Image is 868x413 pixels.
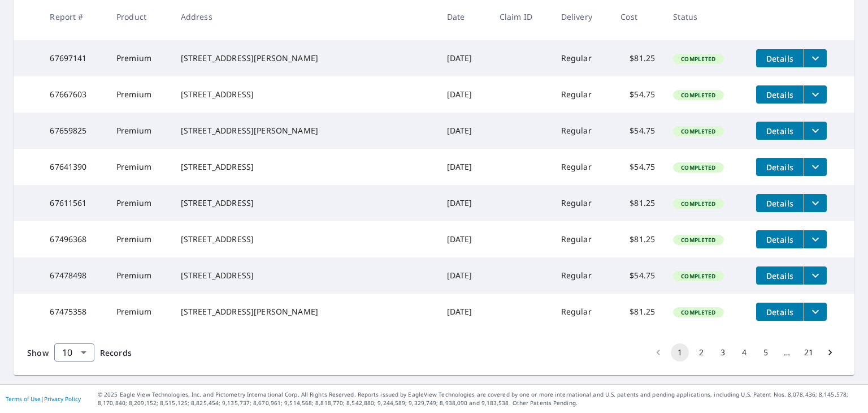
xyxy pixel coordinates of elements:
td: Regular [552,257,611,294]
td: 67475358 [41,294,107,330]
div: [STREET_ADDRESS] [181,161,429,173]
button: detailsBtn-67496368 [756,230,804,248]
span: Details [763,270,797,281]
td: $54.75 [611,257,664,294]
td: [DATE] [438,113,491,149]
td: Regular [552,185,611,221]
td: Regular [552,149,611,185]
td: Premium [107,185,172,221]
td: $54.75 [611,76,664,113]
div: [STREET_ADDRESS][PERSON_NAME] [181,125,429,136]
td: $54.75 [611,113,664,149]
span: Completed [674,127,722,135]
span: Details [763,126,797,136]
button: detailsBtn-67667603 [756,85,804,104]
td: $81.25 [611,221,664,257]
span: Details [763,53,797,64]
td: Premium [107,113,172,149]
td: [DATE] [438,221,491,257]
span: Completed [674,236,722,244]
button: detailsBtn-67478498 [756,266,804,285]
td: [DATE] [438,40,491,76]
td: 67496368 [41,221,107,257]
div: [STREET_ADDRESS] [181,197,429,209]
button: filesDropdownBtn-67641390 [804,158,827,176]
td: 67659825 [41,113,107,149]
span: Details [763,307,797,317]
button: detailsBtn-67697141 [756,49,804,67]
button: Go to page 4 [735,343,753,362]
span: Completed [674,200,722,208]
td: Premium [107,40,172,76]
a: Privacy Policy [44,395,81,403]
div: [STREET_ADDRESS][PERSON_NAME] [181,53,429,64]
span: Completed [674,308,722,316]
td: [DATE] [438,257,491,294]
td: $81.25 [611,40,664,76]
td: [DATE] [438,76,491,113]
button: Go to page 2 [692,343,710,362]
button: filesDropdownBtn-67659825 [804,122,827,140]
td: Regular [552,113,611,149]
a: Terms of Use [6,395,41,403]
td: 67667603 [41,76,107,113]
td: Regular [552,40,611,76]
span: Details [763,234,797,245]
td: 67697141 [41,40,107,76]
td: Premium [107,221,172,257]
span: Completed [674,91,722,99]
td: $54.75 [611,149,664,185]
button: Go to page 5 [757,343,775,362]
span: Completed [674,272,722,280]
td: Regular [552,76,611,113]
button: detailsBtn-67475358 [756,303,804,321]
td: Premium [107,149,172,185]
td: [DATE] [438,294,491,330]
button: page 1 [671,343,689,362]
td: [DATE] [438,185,491,221]
div: [STREET_ADDRESS] [181,270,429,281]
button: filesDropdownBtn-67611561 [804,194,827,212]
nav: pagination navigation [648,343,841,362]
td: 67641390 [41,149,107,185]
button: filesDropdownBtn-67697141 [804,49,827,67]
div: Show 10 records [54,343,94,362]
div: 10 [54,337,94,368]
div: [STREET_ADDRESS][PERSON_NAME] [181,306,429,317]
button: Go to page 3 [714,343,732,362]
span: Records [100,347,132,358]
button: Go to page 21 [800,343,818,362]
td: Regular [552,294,611,330]
span: Details [763,198,797,209]
td: 67611561 [41,185,107,221]
p: | [6,395,81,402]
td: $81.25 [611,185,664,221]
td: 67478498 [41,257,107,294]
td: Premium [107,76,172,113]
p: © 2025 Eagle View Technologies, Inc. and Pictometry International Corp. All Rights Reserved. Repo... [98,390,862,407]
td: $81.25 [611,294,664,330]
td: [DATE] [438,149,491,185]
button: detailsBtn-67641390 [756,158,804,176]
span: Completed [674,164,722,171]
button: detailsBtn-67611561 [756,194,804,212]
button: filesDropdownBtn-67478498 [804,266,827,285]
button: filesDropdownBtn-67475358 [804,303,827,321]
div: [STREET_ADDRESS] [181,89,429,100]
button: detailsBtn-67659825 [756,122,804,140]
span: Show [27,347,49,358]
button: filesDropdownBtn-67496368 [804,230,827,248]
div: [STREET_ADDRESS] [181,234,429,245]
span: Details [763,162,797,173]
span: Completed [674,55,722,63]
button: Go to next page [821,343,839,362]
td: Regular [552,221,611,257]
div: … [778,347,796,358]
button: filesDropdownBtn-67667603 [804,85,827,104]
span: Details [763,89,797,100]
td: Premium [107,294,172,330]
td: Premium [107,257,172,294]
